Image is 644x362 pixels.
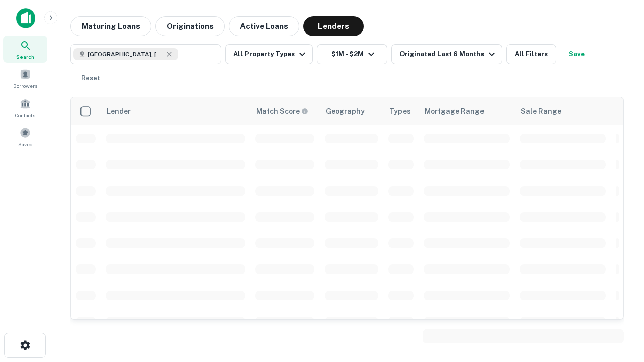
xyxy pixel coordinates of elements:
[15,111,35,119] span: Contacts
[3,94,47,121] a: Contacts
[88,50,163,59] span: [GEOGRAPHIC_DATA], [GEOGRAPHIC_DATA], [GEOGRAPHIC_DATA]
[383,97,419,125] th: Types
[319,97,383,125] th: Geography
[419,97,515,125] th: Mortgage Range
[303,16,364,36] button: Lenders
[250,97,319,125] th: Capitalize uses an advanced AI algorithm to match your search with the best lender. The match sco...
[506,44,556,64] button: All Filters
[3,123,47,150] a: Saved
[70,16,151,36] button: Maturing Loans
[256,106,306,117] h6: Match Score
[560,44,593,64] button: Save your search to get updates of matches that match your search criteria.
[389,105,411,117] div: Types
[594,282,644,330] iframe: Chat Widget
[16,53,34,61] span: Search
[225,44,313,64] button: All Property Types
[515,97,611,125] th: Sale Range
[74,68,107,88] button: Reset
[399,48,498,60] div: Originated Last 6 Months
[107,105,131,117] div: Lender
[425,105,484,117] div: Mortgage Range
[18,140,33,148] span: Saved
[391,44,502,64] button: Originated Last 6 Months
[101,97,250,125] th: Lender
[155,16,225,36] button: Originations
[256,106,308,117] div: Capitalize uses an advanced AI algorithm to match your search with the best lender. The match sco...
[326,105,365,117] div: Geography
[3,36,47,63] a: Search
[521,105,561,117] div: Sale Range
[13,82,37,90] span: Borrowers
[16,8,35,28] img: capitalize-icon.png
[3,65,47,92] a: Borrowers
[317,44,387,64] button: $1M - $2M
[229,16,299,36] button: Active Loans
